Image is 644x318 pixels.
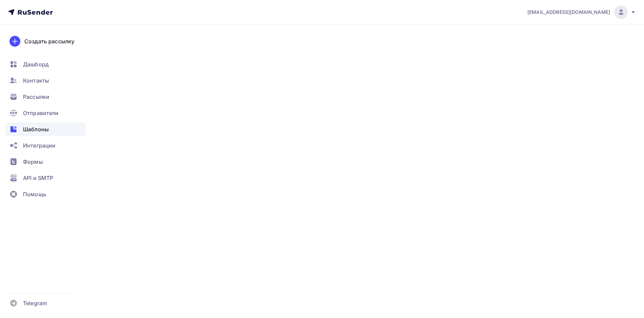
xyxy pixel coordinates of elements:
div: Создать рассылку [24,37,74,45]
a: Рассылки [5,90,86,104]
span: Отправители [23,109,59,117]
span: Рассылки [23,93,49,101]
a: Контакты [5,74,86,87]
a: Дашборд [5,58,86,71]
a: [EMAIL_ADDRESS][DOMAIN_NAME] [527,5,636,19]
span: Интеграции [23,141,55,150]
a: Отправители [5,106,86,120]
span: Формы [23,158,43,166]
span: Telegram [23,299,47,307]
span: Шаблоны [23,125,49,133]
span: API и SMTP [23,174,53,182]
span: [EMAIL_ADDRESS][DOMAIN_NAME] [527,9,610,16]
span: Контакты [23,76,49,85]
span: Дашборд [23,60,49,68]
span: Помощь [23,190,46,198]
a: Формы [5,155,86,168]
a: Шаблоны [5,122,86,136]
